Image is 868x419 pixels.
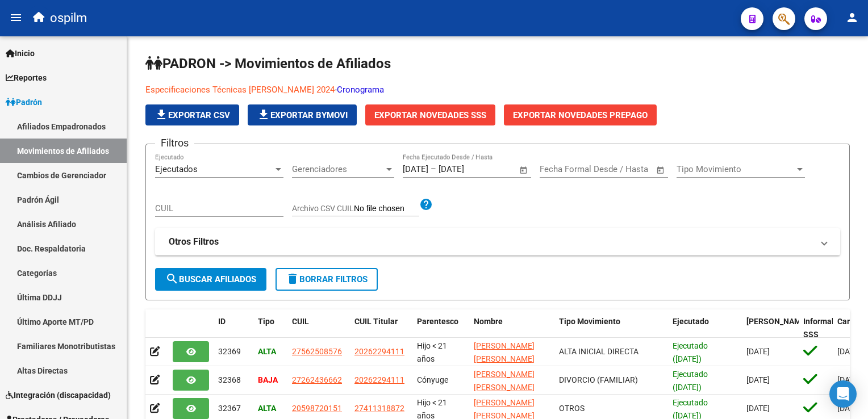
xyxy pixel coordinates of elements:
[258,317,274,326] span: Tipo
[214,309,253,347] datatable-header-cell: ID
[354,347,404,356] span: 20262294111
[417,341,447,363] span: Hijo < 21 años
[145,85,335,95] a: Especificaciones Técnicas [PERSON_NAME] 2024
[165,274,256,284] span: Buscar Afiliados
[292,347,342,356] span: 27562508576
[257,108,270,121] mat-icon: file_download
[292,404,342,413] span: 20598720151
[746,375,770,384] span: [DATE]
[276,268,378,291] button: Borrar Filtros
[419,198,433,211] mat-icon: help
[673,370,708,392] span: Ejecutado ([DATE])
[350,309,412,347] datatable-header-cell: CUIL Titular
[155,268,266,291] button: Buscar Afiliados
[596,164,651,174] input: Fecha fin
[746,404,770,413] span: [DATE]
[155,228,840,255] mat-expansion-panel-header: Otros Filtros
[155,110,230,120] span: Exportar CSV
[469,309,554,347] datatable-header-cell: Nombre
[292,317,309,326] span: CUIL
[145,83,850,96] p: -
[292,204,354,213] span: Archivo CSV CUIL
[554,309,668,347] datatable-header-cell: Tipo Movimiento
[837,317,868,326] span: Cargado
[559,347,639,356] span: ALTA INICIAL DIRECTA
[165,272,179,286] mat-icon: search
[559,317,620,326] span: Tipo Movimiento
[354,404,404,413] span: 27411318872
[337,85,384,95] a: Cronograma
[403,164,428,174] input: Fecha inicio
[354,375,404,384] span: 20262294111
[374,110,486,120] span: Exportar Novedades SSS
[145,104,239,125] button: Exportar CSV
[6,72,47,84] span: Reportes
[845,11,859,24] mat-icon: person
[431,164,436,174] span: –
[803,317,843,339] span: Informable SSS
[668,309,742,347] datatable-header-cell: Ejecutado
[677,164,795,174] span: Tipo Movimiento
[218,317,226,326] span: ID
[673,341,708,363] span: Ejecutado ([DATE])
[513,110,648,120] span: Exportar Novedades Prepago
[742,309,799,347] datatable-header-cell: Fecha Formal
[286,274,368,284] span: Borrar Filtros
[50,6,87,31] span: ospilm
[673,317,709,326] span: Ejecutado
[155,164,198,174] span: Ejecutados
[504,104,657,125] button: Exportar Novedades Prepago
[474,341,535,363] span: [PERSON_NAME] [PERSON_NAME]
[365,104,495,125] button: Exportar Novedades SSS
[169,236,219,248] strong: Otros Filtros
[559,404,585,413] span: OTROS
[559,375,638,384] span: DIVORCIO (FAMILIAR)
[412,309,469,347] datatable-header-cell: Parentesco
[258,347,276,356] strong: ALTA
[417,317,458,326] span: Parentesco
[354,204,419,214] input: Archivo CSV CUIL
[354,317,398,326] span: CUIL Titular
[257,110,348,120] span: Exportar Bymovi
[799,309,833,347] datatable-header-cell: Informable SSS
[218,375,241,384] span: 32368
[746,347,770,356] span: [DATE]
[258,404,276,413] strong: ALTA
[417,375,448,384] span: Cónyuge
[746,317,808,326] span: [PERSON_NAME]
[253,309,287,347] datatable-header-cell: Tipo
[439,164,494,174] input: Fecha fin
[829,380,857,408] div: Open Intercom Messenger
[540,164,586,174] input: Fecha inicio
[286,272,299,286] mat-icon: delete
[292,375,342,384] span: 27262436662
[654,164,667,177] button: Open calendar
[155,108,168,121] mat-icon: file_download
[9,11,23,24] mat-icon: menu
[287,309,350,347] datatable-header-cell: CUIL
[6,47,35,60] span: Inicio
[218,347,241,356] span: 32369
[145,56,391,72] span: PADRON -> Movimientos de Afiliados
[258,375,278,384] strong: BAJA
[6,96,42,108] span: Padrón
[155,135,194,151] h3: Filtros
[518,164,531,177] button: Open calendar
[292,164,384,174] span: Gerenciadores
[248,104,357,125] button: Exportar Bymovi
[474,370,535,392] span: [PERSON_NAME] [PERSON_NAME]
[218,404,241,413] span: 32367
[474,317,503,326] span: Nombre
[6,389,111,401] span: Integración (discapacidad)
